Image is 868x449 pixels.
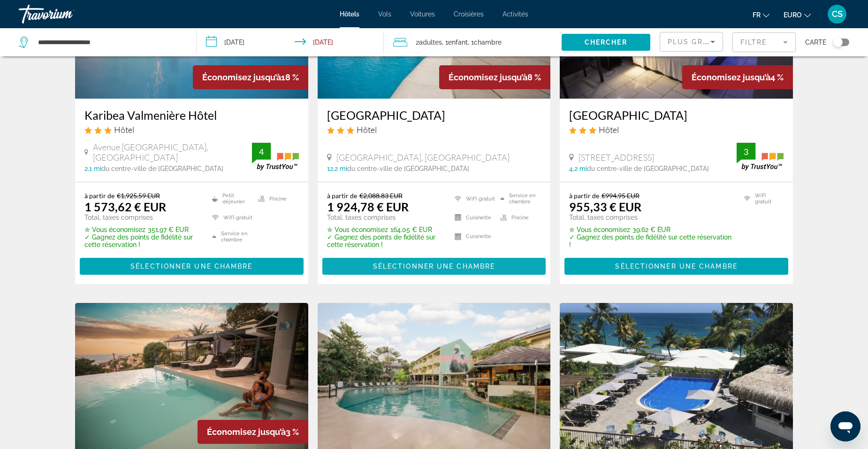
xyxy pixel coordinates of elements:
[668,38,780,46] span: Plus grandes économies
[737,146,755,157] div: 3
[564,260,788,270] a: Sélectionner une chambre
[84,226,145,233] span: ✮ Vous économisez
[805,36,826,49] span: Carte
[682,65,793,89] div: 4 %
[830,411,860,441] iframe: Bouton de lancement de la fenêtre de messagerie
[562,34,650,51] button: Chercher
[599,124,619,135] span: Hôtel
[416,39,419,46] font: 2
[753,11,761,19] span: Fr
[474,39,502,46] span: Chambre
[84,124,299,135] div: Hôtel 3 étoiles
[692,72,770,82] span: Économisez jusqu’à
[340,10,359,18] a: Hôtels
[252,146,271,157] div: 4
[84,108,299,122] a: Karibea Valmenière Hôtel
[19,2,113,26] a: Travorium
[466,233,491,240] font: Cuisinette
[466,215,491,221] font: Cuisinette
[327,165,347,172] span: 12,2 mi
[327,108,541,122] a: [GEOGRAPHIC_DATA]
[668,36,715,47] mat-select: Trier par
[93,142,252,163] span: Avenue [GEOGRAPHIC_DATA], [GEOGRAPHIC_DATA]
[569,214,732,221] p: Total, taxes comprises
[84,233,200,248] p: ✓ Gagnez des points de fidélité sur cette réservation !
[114,124,134,135] span: Hôtel
[327,200,409,214] ins: 1 924,78 € EUR
[732,32,796,53] button: Filtre
[466,196,495,202] font: WiFi gratuit
[327,124,541,135] div: Hôtel 3 étoiles
[221,231,253,243] font: Service en chambre
[347,165,469,172] span: du centre-ville de [GEOGRAPHIC_DATA]
[269,196,287,202] font: Piscine
[448,39,468,46] span: Enfant
[784,11,802,19] span: EURO
[193,65,308,89] div: 18 %
[378,10,391,18] a: Vols
[357,124,377,135] span: Hôtel
[569,165,587,172] span: 4,2 mi
[117,192,160,200] del: €1,925.59 EUR
[564,258,788,275] button: Sélectionner une chambre
[784,8,811,22] button: Changer de devise
[84,200,166,214] ins: 1 573,62 € EUR
[569,192,599,200] span: à partir de
[832,9,843,19] span: CS
[442,39,448,46] font: , 1
[569,226,630,233] span: ✮ Vous économisez
[509,193,541,205] font: Service en chambre
[419,39,442,46] span: Adultes
[130,263,252,270] span: Sélectionner une chambre
[384,28,562,56] button: Voyageurs : 2 adultes, 1 enfant
[327,226,388,233] span: ✮ Vous économisez
[207,427,286,437] span: Économisez jusqu’à
[322,258,546,275] button: Sélectionner une chambre
[826,38,849,46] button: Basculer la carte
[569,124,784,135] div: Hôtel 3 étoiles
[753,8,769,22] button: Changer la langue
[148,226,189,233] font: 351,97 € EUR
[569,108,784,122] a: [GEOGRAPHIC_DATA]
[390,226,432,233] font: 164,05 € EUR
[587,165,709,172] span: du centre-ville de [GEOGRAPHIC_DATA]
[80,260,304,270] a: Sélectionner une chambre
[84,192,114,200] span: à partir de
[439,65,550,89] div: 8 %
[468,39,474,46] font: , 1
[202,72,281,82] span: Économisez jusqu’à
[737,143,784,170] img: trustyou-badge.svg
[197,28,384,56] button: Date d’arrivée : 18 déc. 2025 Date de départ : 31 déc. 2025
[585,39,627,46] span: Chercher
[755,193,784,205] font: WiFi gratuit
[252,143,299,170] img: trustyou-badge.svg
[359,192,403,200] del: €2,088.83 EUR
[449,72,527,82] span: Économisez jusqu’à
[327,214,443,221] p: Total, taxes comprises
[84,165,101,172] span: 2,1 mi
[373,263,495,270] span: Sélectionner une chambre
[569,200,641,214] ins: 955,33 € EUR
[825,4,849,24] button: Menu utilisateur
[602,192,640,200] del: €994.95 EUR
[327,233,443,248] p: ✓ Gagnez des points de fidélité sur cette réservation !
[336,152,510,163] span: [GEOGRAPHIC_DATA], [GEOGRAPHIC_DATA]
[322,260,546,270] a: Sélectionner une chambre
[80,258,304,275] button: Sélectionner une chambre
[454,10,484,18] a: Croisières
[410,10,435,18] a: Voitures
[503,10,528,18] a: Activités
[222,193,253,205] font: Petit déjeuner
[84,214,200,221] p: Total, taxes comprises
[579,152,654,163] span: [STREET_ADDRESS]
[198,420,308,444] div: 3 %
[511,215,529,221] font: Piscine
